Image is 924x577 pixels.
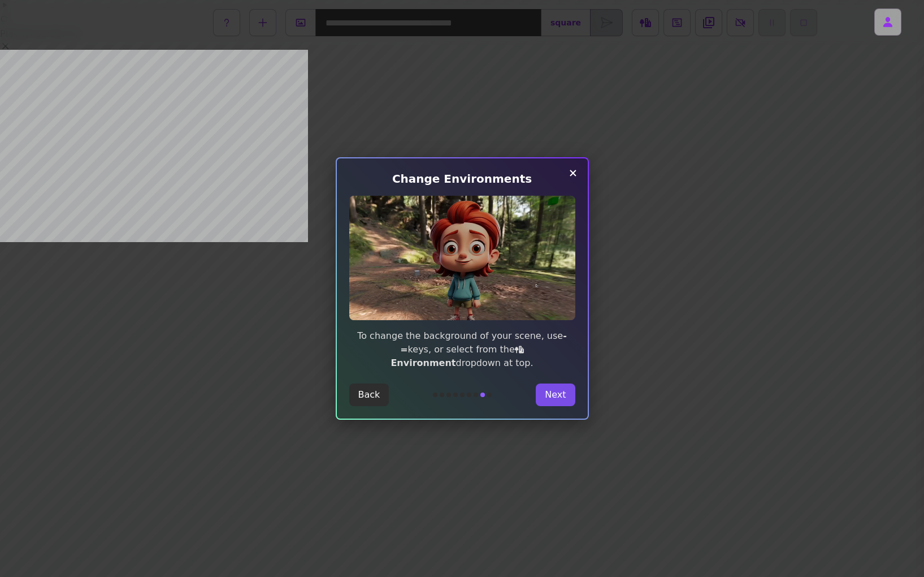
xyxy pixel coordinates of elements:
b: - = [400,330,567,355]
button: Close tour [566,166,580,180]
button: Back [349,384,389,406]
button: Next [536,384,575,406]
b: Environment [391,344,523,368]
h2: Change Environments [349,171,575,187]
p: To change the background of your scene, use keys, or select from the dropdown at top. [349,329,575,370]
